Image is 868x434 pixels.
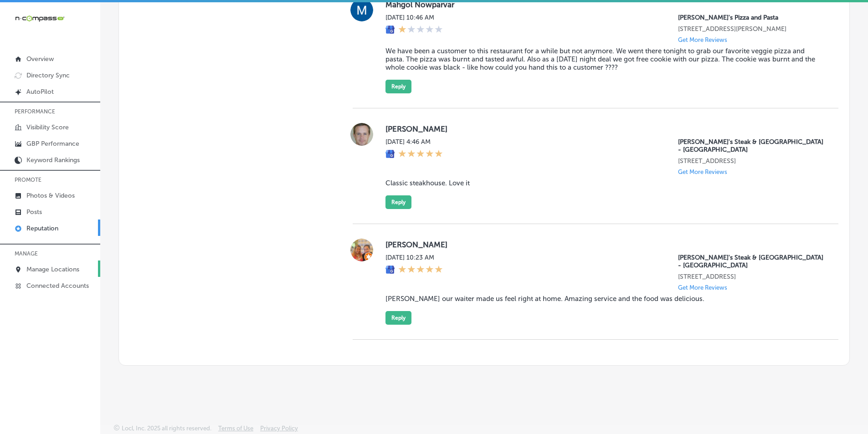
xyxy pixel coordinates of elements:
p: Keyword Rankings [26,156,80,164]
label: [DATE] 10:46 AM [385,14,443,21]
p: Bob's Steak & Chop House - Downtown Austin [678,138,824,153]
div: 5 Stars [398,265,443,275]
label: [DATE] 4:46 AM [385,138,443,146]
p: Photos & Videos [26,192,75,199]
p: Ronnally's Pizza and Pasta [678,14,824,21]
p: AutoPilot [26,88,54,96]
img: 660ab0bf-5cc7-4cb8-ba1c-48b5ae0f18e60NCTV_CLogo_TV_Black_-500x88.png [15,14,65,23]
button: Reply [385,311,411,325]
div: 1 Star [398,25,443,35]
button: Reply [385,80,411,93]
button: Reply [385,195,411,209]
p: Get More Reviews [678,284,727,291]
p: Locl, Inc. 2025 all rights reserved. [122,425,211,432]
div: 5 Stars [398,149,443,159]
p: Posts [26,208,42,216]
p: Manage Locations [26,266,79,273]
p: GBP Performance [26,140,79,148]
p: Visibility Score [26,123,69,131]
p: 301 Lavaca St [678,273,824,281]
p: Overview [26,55,54,63]
p: Connected Accounts [26,282,89,290]
p: 1560 Woodlane Dr [678,25,824,33]
p: Reputation [26,225,58,232]
p: Bob's Steak & Chop House - Downtown Austin [678,254,824,269]
p: Directory Sync [26,71,70,79]
p: Get More Reviews [678,168,727,175]
blockquote: Classic steakhouse. Love it [385,179,824,187]
label: [PERSON_NAME] [385,240,824,249]
label: [DATE] 10:23 AM [385,254,443,261]
blockquote: [PERSON_NAME] our waiter made us feel right at home. Amazing service and the food was delicious. [385,295,824,303]
blockquote: We have been a customer to this restaurant for a while but not anymore. We went there tonight to ... [385,47,824,71]
p: Get More Reviews [678,36,727,43]
p: 301 Lavaca St [678,157,824,165]
label: [PERSON_NAME] [385,124,824,133]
